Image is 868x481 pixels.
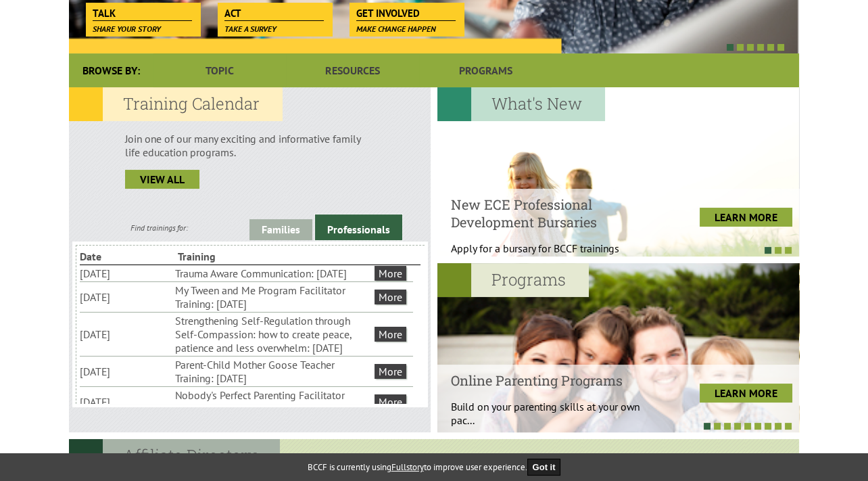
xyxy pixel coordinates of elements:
a: Families [249,219,312,240]
span: Share your story [93,24,161,34]
li: [DATE] [80,394,172,410]
span: Talk [93,6,192,21]
li: My Tween and Me Program Facilitator Training: [DATE] [175,282,372,312]
li: [DATE] [80,289,172,305]
h2: Affiliate Directory [69,439,280,473]
a: Professionals [315,214,402,240]
a: Talk Share your story [86,3,199,22]
a: Topic [153,53,286,87]
p: Join one of our many exciting and informative family life education programs. [125,132,375,159]
a: Get Involved Make change happen [349,3,462,22]
a: Act Take a survey [218,3,331,22]
a: LEARN MORE [700,384,792,403]
a: More [375,394,406,409]
h4: New ECE Professional Development Bursaries [451,196,653,231]
a: LEARN MORE [700,208,792,227]
span: Take a survey [224,24,276,34]
a: Resources [286,53,418,87]
li: [DATE] [80,326,172,342]
div: Find trainings for: [69,223,249,233]
h2: Training Calendar [69,87,283,121]
h2: What's New [437,87,605,121]
a: view all [125,170,199,189]
span: Get Involved [356,6,456,21]
h2: Programs [437,263,589,297]
a: More [375,290,406,304]
li: Date [80,248,175,265]
a: More [375,266,406,281]
h4: Online Parenting Programs [451,371,653,389]
li: [DATE] [80,363,172,380]
a: More [375,327,406,342]
span: Act [224,6,324,21]
p: Apply for a bursary for BCCF trainings West... [451,242,653,269]
li: [DATE] [80,265,172,281]
button: Got it [527,459,561,476]
div: Browse By: [69,53,153,87]
li: Strengthening Self-Regulation through Self-Compassion: how to create peace, patience and less ove... [175,313,372,356]
a: Programs [419,53,552,87]
a: More [375,364,406,379]
li: Parent-Child Mother Goose Teacher Training: [DATE] [175,357,372,386]
a: Fullstory [391,461,424,473]
p: Build on your parenting skills at your own pac... [451,400,653,427]
span: Make change happen [356,24,436,34]
li: Training [178,248,273,265]
li: Nobody's Perfect Parenting Facilitator Training: [DATE] [175,387,372,417]
li: Trauma Aware Communication: [DATE] [175,265,372,281]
